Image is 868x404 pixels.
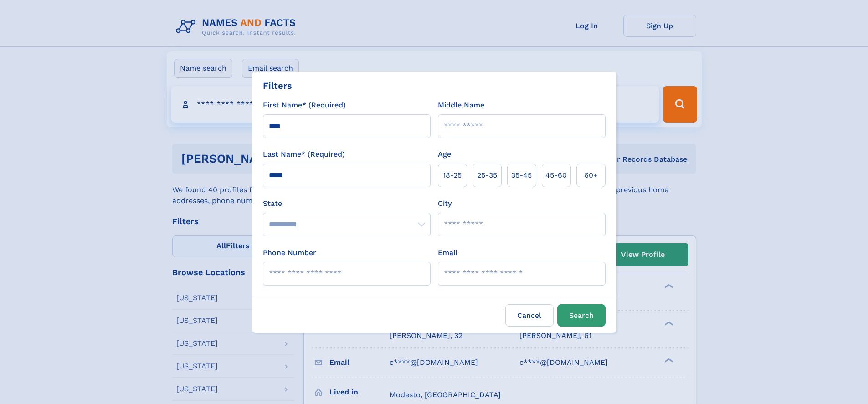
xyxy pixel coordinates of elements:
label: Cancel [505,304,554,327]
label: Middle Name [438,100,484,111]
label: Age [438,149,451,160]
span: 35‑45 [511,170,532,181]
label: Email [438,247,457,258]
label: First Name* (Required) [263,100,346,111]
label: City [438,198,452,209]
label: State [263,198,431,209]
span: 60+ [584,170,598,181]
span: 45‑60 [545,170,567,181]
span: 25‑35 [477,170,497,181]
label: Phone Number [263,247,316,258]
button: Search [557,304,606,327]
span: 18‑25 [443,170,462,181]
label: Last Name* (Required) [263,149,345,160]
div: Filters [263,79,292,92]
